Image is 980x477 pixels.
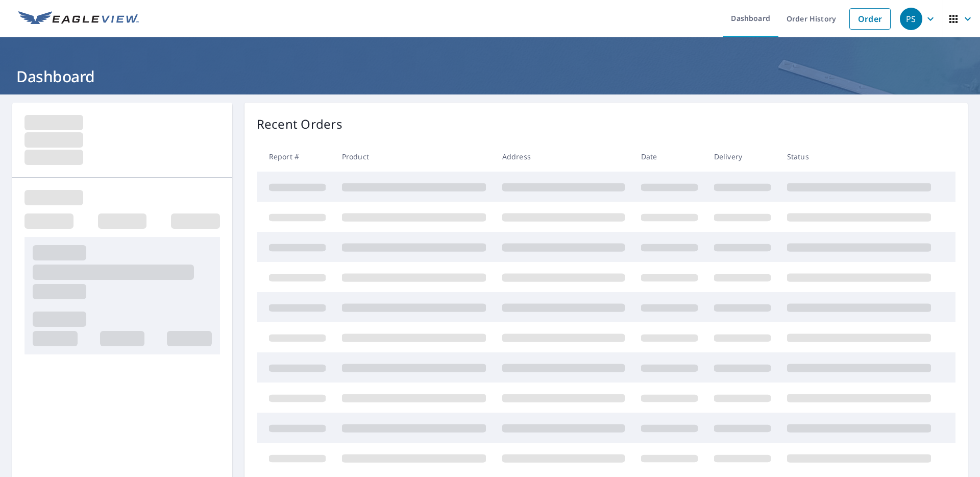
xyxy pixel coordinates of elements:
img: EV Logo [18,11,139,27]
a: Order [849,8,891,30]
th: Product [334,141,494,172]
th: Address [494,141,633,172]
p: Recent Orders [257,115,342,133]
th: Delivery [706,141,779,172]
th: Status [779,141,939,172]
h1: Dashboard [12,66,968,87]
div: PS [900,8,922,30]
th: Report # [257,141,334,172]
th: Date [633,141,706,172]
